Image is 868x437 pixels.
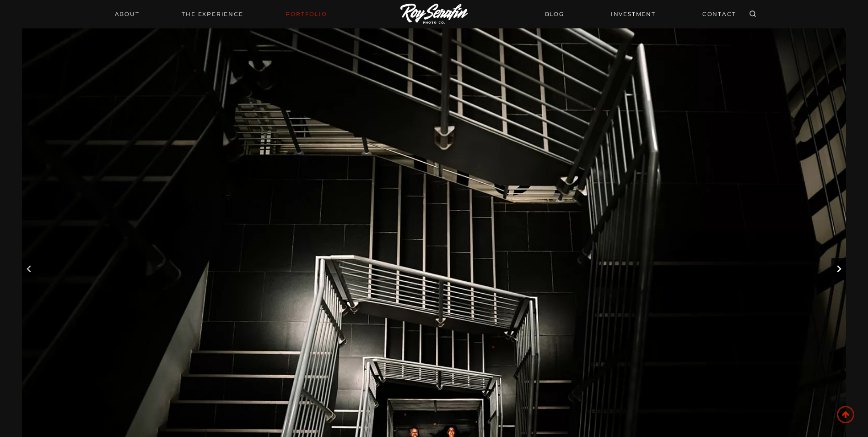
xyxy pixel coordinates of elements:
a: INVESTMENT [605,6,661,22]
nav: Secondary Navigation [539,6,742,22]
nav: Primary Navigation [109,8,333,21]
button: View Search Form [746,8,759,21]
a: Scroll to top [837,406,854,423]
button: Next slide [831,258,846,280]
a: THE EXPERIENCE [176,8,248,21]
a: Portfolio [280,8,332,21]
a: CONTACT [697,6,742,22]
a: BLOG [539,6,570,22]
button: Previous slide [22,258,37,280]
img: Logo of Roy Serafin Photo Co., featuring stylized text in white on a light background, representi... [400,4,468,25]
a: About [109,8,145,21]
